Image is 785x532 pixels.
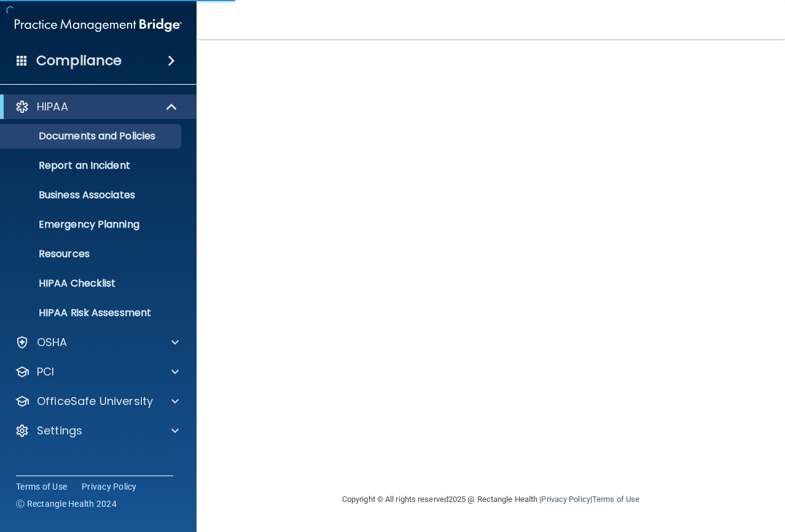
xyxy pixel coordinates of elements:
p: Documents and Policies [8,130,176,142]
a: Terms of Use [592,495,639,504]
p: OSHA [37,335,68,350]
p: PCI [37,364,54,379]
h4: Compliance [36,52,122,69]
p: HIPAA [37,99,68,114]
span: Ⓒ Rectangle Health 2024 [16,498,117,510]
a: PCI [15,364,179,379]
a: Settings [15,423,179,438]
a: Terms of Use [16,480,67,493]
p: Emergency Planning [8,218,176,231]
a: Privacy Policy [541,495,590,504]
div: Copyright © All rights reserved 2025 @ Rectangle Health | | [267,480,715,519]
p: HIPAA Risk Assessment [8,307,176,319]
a: HIPAA [15,99,178,114]
a: OfficeSafe University [15,394,179,409]
p: Settings [37,423,82,438]
p: Report an Incident [8,160,176,172]
img: PMB logo [15,13,182,37]
p: Business Associates [8,189,176,201]
p: HIPAA Checklist [8,277,176,290]
p: Resources [8,248,176,260]
p: OfficeSafe University [37,394,153,409]
a: OSHA [15,335,179,350]
a: Privacy Policy [82,480,137,493]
